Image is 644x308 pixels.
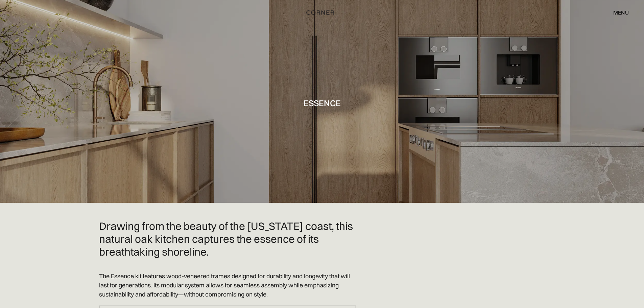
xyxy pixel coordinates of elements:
h2: Drawing from the beauty of the [US_STATE] coast, this natural oak kitchen captures the essence of... [99,220,356,258]
div: menu [606,7,629,18]
div: menu [613,10,629,15]
h1: Essence [304,98,341,108]
p: The Essence kit features wood-veneered frames designed for durability and longevity that will las... [99,271,356,299]
a: home [299,8,345,17]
